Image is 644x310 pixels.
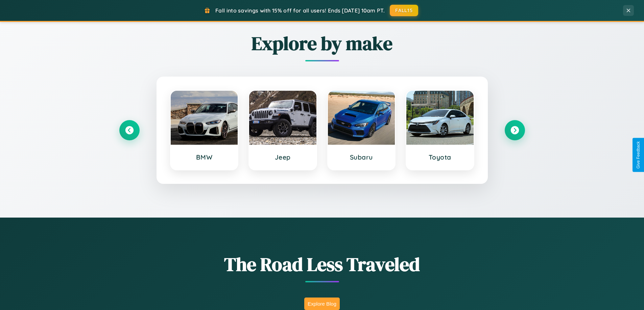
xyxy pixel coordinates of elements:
[119,251,525,277] h1: The Road Less Traveled
[256,153,310,161] h3: Jeep
[177,153,231,161] h3: BMW
[636,141,641,169] div: Give Feedback
[390,5,418,16] button: FALL15
[119,30,525,56] h2: Explore by make
[413,153,467,161] h3: Toyota
[335,153,388,161] h3: Subaru
[215,7,385,14] span: Fall into savings with 15% off for all users! Ends [DATE] 10am PT.
[304,298,340,310] button: Explore Blog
